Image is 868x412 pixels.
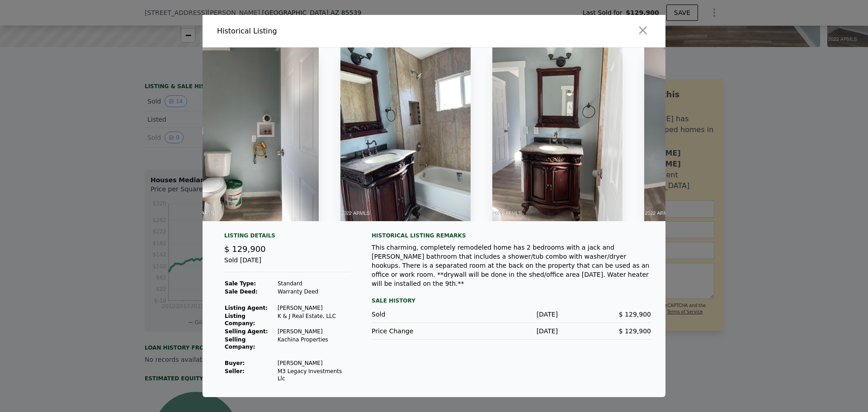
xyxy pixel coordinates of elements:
strong: Selling Agent: [225,328,268,335]
td: [PERSON_NAME] [277,327,350,336]
div: Listing Details [224,232,350,243]
div: [DATE] [465,310,558,319]
strong: Selling Company: [225,336,255,350]
strong: Listing Company: [225,313,255,327]
div: This charming, completely remodeled home has 2 bedrooms with a jack and [PERSON_NAME] bathroom th... [372,243,651,288]
div: Sold [372,310,465,319]
td: M3 Legacy Investments Llc [277,367,350,383]
td: Warranty Deed [277,288,350,296]
span: $ 129,900 [619,311,651,318]
strong: Listing Agent: [225,305,268,311]
div: Sale History [372,295,651,306]
div: [DATE] [465,327,558,336]
td: [PERSON_NAME] [277,304,350,312]
strong: Seller : [225,368,245,374]
strong: Sale Deed: [225,289,258,295]
td: Kachina Properties [277,336,350,351]
span: $ 129,900 [619,327,651,335]
div: Price Change [372,327,465,336]
img: Property Img [189,47,319,221]
img: Property Img [492,47,623,221]
td: [PERSON_NAME] [277,359,350,367]
strong: Sale Type: [225,280,256,287]
td: K & J Real Estate, LLC [277,312,350,327]
strong: Buyer : [225,360,245,366]
div: Historical Listing remarks [372,232,651,239]
td: Standard [277,279,350,288]
img: Property Img [340,47,471,221]
div: Historical Listing [217,26,430,37]
div: Sold [DATE] [224,256,350,272]
span: $ 129,900 [224,244,266,254]
img: Property Img [644,47,774,221]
